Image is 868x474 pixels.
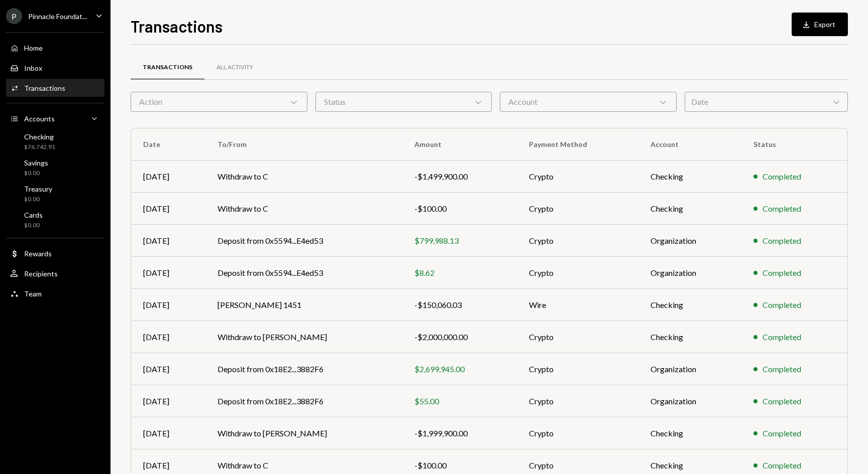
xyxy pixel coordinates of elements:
div: [DATE] [143,203,193,215]
td: Checking [638,321,741,353]
div: [DATE] [143,235,193,247]
td: Crypto [517,225,638,257]
div: [DATE] [143,331,193,343]
div: -$2,000,000.00 [414,331,504,343]
div: Home [24,44,43,52]
div: Transactions [143,63,192,72]
div: [DATE] [143,395,193,407]
td: Deposit from 0x18E2...3882F6 [205,353,403,385]
td: Withdraw to C [205,161,403,193]
button: Export [792,13,848,36]
th: Date [131,128,205,161]
td: Crypto [517,353,638,385]
div: $799,988.13 [414,235,504,247]
div: Team [24,289,42,298]
td: Crypto [517,257,638,289]
th: Status [741,128,847,161]
div: -$100.00 [414,203,504,215]
div: Cards [24,211,43,219]
div: Completed [763,427,801,439]
a: Inbox [6,59,104,77]
div: Completed [763,235,801,247]
div: Account [500,92,677,112]
a: Team [6,284,104,302]
div: Date [685,92,848,112]
td: Deposit from 0x5594...E4ed53 [205,225,403,257]
td: Crypto [517,321,638,353]
div: Completed [763,331,801,343]
a: All Activity [204,55,265,80]
div: Completed [763,459,801,471]
th: To/From [205,128,403,161]
a: Cards$0.00 [6,208,104,232]
td: Checking [638,193,741,225]
div: P [6,8,22,24]
div: [DATE] [143,363,193,375]
a: Treasury$0.00 [6,182,104,206]
h1: Transactions [131,16,223,36]
td: Organization [638,257,741,289]
div: -$150,060.03 [414,299,504,311]
a: Savings$0.00 [6,155,104,180]
div: $0.00 [24,195,52,204]
div: [DATE] [143,267,193,279]
td: Crypto [517,417,638,449]
td: Crypto [517,385,638,417]
td: Deposit from 0x5594...E4ed53 [205,257,403,289]
th: Amount [402,128,516,161]
a: Transactions [6,79,104,97]
td: Crypto [517,193,638,225]
div: Rewards [24,249,52,258]
div: $0.00 [24,169,48,178]
div: $76,742.91 [24,143,55,151]
div: $0.00 [24,221,43,230]
div: Completed [763,203,801,215]
div: -$1,499,900.00 [414,171,504,183]
div: Checking [24,132,55,141]
div: Completed [763,267,801,279]
a: Home [6,39,104,57]
div: -$1,999,900.00 [414,427,504,439]
td: Organization [638,225,741,257]
div: Accounts [24,114,55,123]
div: Savings [24,159,48,167]
td: Wire [517,289,638,321]
td: Withdraw to [PERSON_NAME] [205,321,403,353]
div: $55.00 [414,395,504,407]
td: Organization [638,353,741,385]
div: Action [131,92,307,112]
a: Transactions [131,55,204,80]
div: [DATE] [143,427,193,439]
div: [DATE] [143,459,193,471]
div: $8.62 [414,267,504,279]
a: Rewards [6,244,104,262]
div: [DATE] [143,171,193,183]
div: $2,699,945.00 [414,363,504,375]
div: Inbox [24,64,42,72]
td: Withdraw to [PERSON_NAME] [205,417,403,449]
td: Checking [638,417,741,449]
td: Crypto [517,161,638,193]
th: Payment Method [517,128,638,161]
td: Organization [638,385,741,417]
div: Completed [763,363,801,375]
div: Status [315,92,492,112]
div: Completed [763,171,801,183]
th: Account [638,128,741,161]
a: Recipients [6,264,104,282]
a: Checking$76,742.91 [6,129,104,153]
div: -$100.00 [414,459,504,471]
div: Treasury [24,185,52,193]
div: All Activity [216,63,253,72]
td: Checking [638,289,741,321]
td: Checking [638,161,741,193]
td: [PERSON_NAME] 1451 [205,289,403,321]
div: [DATE] [143,299,193,311]
div: Transactions [24,84,65,92]
td: Withdraw to C [205,193,403,225]
div: Pinnacle Foundat... [28,12,87,21]
div: Recipients [24,269,58,278]
td: Deposit from 0x18E2...3882F6 [205,385,403,417]
div: Completed [763,395,801,407]
a: Accounts [6,109,104,127]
